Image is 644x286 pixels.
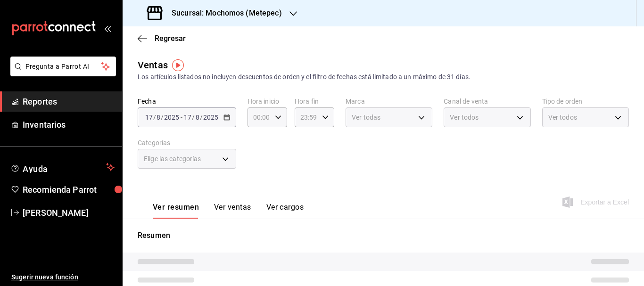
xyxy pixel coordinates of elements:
button: Ver cargos [266,203,304,219]
span: Sugerir nueva función [11,272,115,282]
label: Categorías [138,139,236,146]
div: navigation tabs [153,203,304,219]
span: Ver todas [352,113,380,122]
input: -- [145,114,153,121]
button: Ver resumen [153,203,199,219]
label: Hora fin [295,98,334,105]
span: - [181,114,182,121]
button: open_drawer_menu [104,25,111,32]
input: -- [156,114,161,121]
span: / [161,114,164,121]
input: ---- [164,114,180,121]
label: Marca [346,98,432,105]
span: Pregunta a Parrot AI [25,62,101,72]
span: Recomienda Parrot [23,183,115,196]
span: Ver todos [450,113,479,122]
button: Regresar [138,34,186,43]
label: Fecha [138,98,236,105]
span: Reportes [23,95,115,108]
a: Pregunta a Parrot AI [7,68,116,78]
span: Regresar [155,34,186,43]
input: -- [195,114,200,121]
span: / [200,114,203,121]
div: Los artículos listados no incluyen descuentos de orden y el filtro de fechas está limitado a un m... [138,72,629,82]
input: ---- [203,114,219,121]
img: Tooltip marker [172,59,184,71]
label: Tipo de orden [542,98,629,105]
span: Inventarios [23,118,115,131]
div: Ventas [138,58,168,72]
p: Resumen [138,230,629,241]
span: / [153,114,156,121]
button: Pregunta a Parrot AI [10,57,116,76]
label: Canal de venta [444,98,530,105]
span: Elige las categorías [144,154,201,163]
span: [PERSON_NAME] [23,206,115,219]
button: Ver ventas [214,203,251,219]
label: Hora inicio [248,98,287,105]
span: Ver todos [548,113,577,122]
h3: Sucursal: Mochomos (Metepec) [164,8,282,19]
span: / [192,114,195,121]
input: -- [183,114,192,121]
span: Ayuda [23,162,102,173]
